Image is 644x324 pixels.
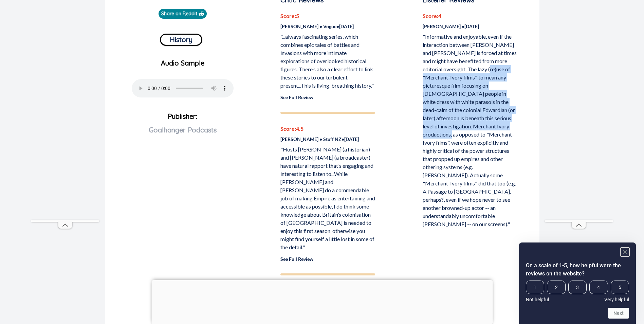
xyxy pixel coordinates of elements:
a: History [160,31,202,46]
p: [PERSON_NAME] • Stuff NZ • [DATE] [280,136,375,143]
button: Hide survey [621,248,629,256]
p: "Informative and enjoyable, even if the interaction between [PERSON_NAME] and [PERSON_NAME] is fo... [423,33,517,228]
p: Score: 4 [423,12,517,20]
span: 3 [568,281,587,294]
iframe: Advertisement [545,16,613,220]
p: Audio Sample [110,58,255,68]
audio: Your browser does not support the audio element [132,79,234,97]
iframe: Advertisement [31,16,99,220]
p: Publisher: [110,110,255,159]
h2: On a scale of 1-5, how helpful were the reviews on the website? Select an option from 1 to 5, wit... [526,262,629,278]
span: Goalhanger Podcasts [149,126,217,134]
p: [PERSON_NAME] • [DATE] [423,23,517,30]
span: 4 [589,281,608,294]
p: Score: 4.5 [280,125,375,133]
a: Share on Reddit [159,9,207,19]
p: "Hosts [PERSON_NAME] (a historian) and [PERSON_NAME] (a broadcaster) have natural rapport that’s ... [280,145,375,251]
a: See Full Review [280,94,313,100]
p: [PERSON_NAME] • Vogue • [DATE] [280,23,375,30]
span: Very helpful [604,297,629,302]
button: History [160,34,202,46]
a: See Full Review [280,256,313,262]
span: 1 [526,281,544,294]
button: Next question [608,308,629,319]
span: 2 [547,281,565,294]
p: "...always fascinating series, which combines epic tales of battles and invasions with more intim... [280,33,375,90]
div: On a scale of 1-5, how helpful were the reviews on the website? Select an option from 1 to 5, wit... [526,281,629,302]
div: On a scale of 1-5, how helpful were the reviews on the website? Select an option from 1 to 5, wit... [526,248,629,319]
iframe: Advertisement [151,280,493,322]
span: 5 [611,281,629,294]
p: Score: 5 [280,12,375,20]
span: Not helpful [526,297,549,302]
